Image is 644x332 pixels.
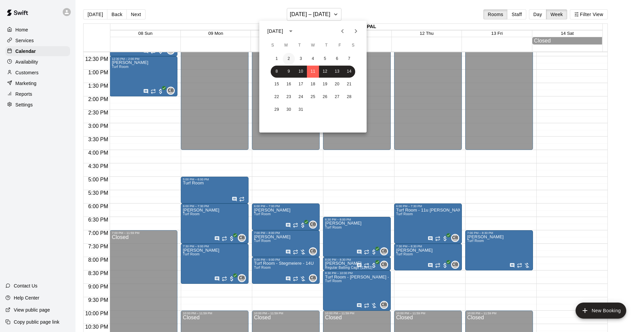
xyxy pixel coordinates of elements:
[307,78,319,90] button: 18
[283,66,295,78] button: 9
[319,91,331,103] button: 26
[285,25,297,37] button: calendar view is open, switch to year view
[280,39,292,52] span: Monday
[307,53,319,65] button: 4
[334,39,346,52] span: Friday
[307,91,319,103] button: 25
[283,104,295,116] button: 30
[331,53,343,65] button: 6
[295,104,307,116] button: 31
[349,24,363,38] button: Next month
[331,66,343,78] button: 13
[271,78,283,90] button: 15
[336,24,349,38] button: Previous month
[319,78,331,90] button: 19
[283,53,295,65] button: 2
[267,28,283,35] div: [DATE]
[271,53,283,65] button: 1
[283,91,295,103] button: 23
[293,39,306,52] span: Tuesday
[295,78,307,90] button: 17
[331,78,343,90] button: 20
[271,66,283,78] button: 8
[307,39,319,52] span: Wednesday
[295,91,307,103] button: 24
[307,66,319,78] button: 11
[267,39,279,52] span: Sunday
[319,66,331,78] button: 12
[283,78,295,90] button: 16
[295,66,307,78] button: 10
[271,104,283,116] button: 29
[295,53,307,65] button: 3
[319,53,331,65] button: 5
[320,39,332,52] span: Thursday
[343,66,355,78] button: 14
[343,91,355,103] button: 28
[343,53,355,65] button: 7
[271,91,283,103] button: 22
[343,78,355,90] button: 21
[331,91,343,103] button: 27
[347,39,359,52] span: Saturday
